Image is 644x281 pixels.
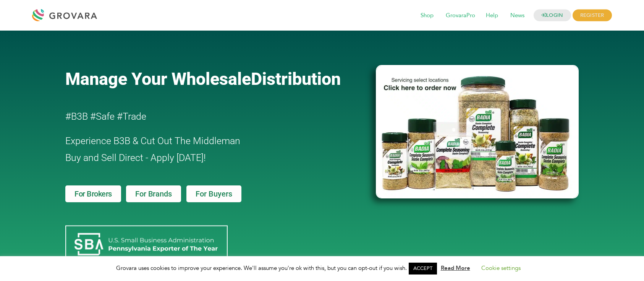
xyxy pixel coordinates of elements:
[116,264,528,272] span: Grovara uses cookies to improve your experience. We'll assume you're ok with this, but you can op...
[481,264,521,272] a: Cookie settings
[65,69,251,89] span: Manage Your Wholesale
[65,69,363,89] a: Manage Your WholesaleDistribution
[505,8,530,23] span: News
[505,11,530,20] a: News
[415,8,439,23] span: Shop
[135,190,172,198] span: For Brands
[573,10,612,21] span: REGISTER
[481,11,503,20] a: Help
[440,8,481,23] span: GrovaraPro
[196,190,232,198] span: For Buyers
[441,264,470,272] a: Read More
[74,190,112,198] span: For Brokers
[65,135,240,146] span: Experience B3B & Cut Out The Middleman
[186,185,241,202] a: For Buyers
[251,69,341,89] span: Distribution
[65,152,206,163] span: Buy and Sell Direct - Apply [DATE]!
[126,185,181,202] a: For Brands
[440,11,481,20] a: GrovaraPro
[65,185,121,202] a: For Brokers
[409,263,437,275] a: ACCEPT
[481,8,503,23] span: Help
[65,108,332,125] h2: #B3B #Safe #Trade
[415,11,439,20] a: Shop
[534,10,571,21] a: LOGIN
